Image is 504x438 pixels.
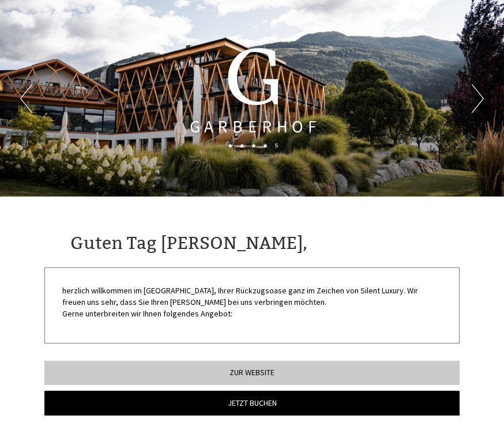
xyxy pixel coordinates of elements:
[20,84,32,113] button: Previous
[44,391,460,416] a: Jetzt buchen
[62,285,442,320] p: herzlich willkommen im [GEOGRAPHIC_DATA], Ihrer Rückzugsoase ganz im Zeichen von Silent Luxury. W...
[472,84,484,113] button: Next
[44,361,460,385] a: Zur Website
[70,234,307,253] h1: Guten Tag [PERSON_NAME],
